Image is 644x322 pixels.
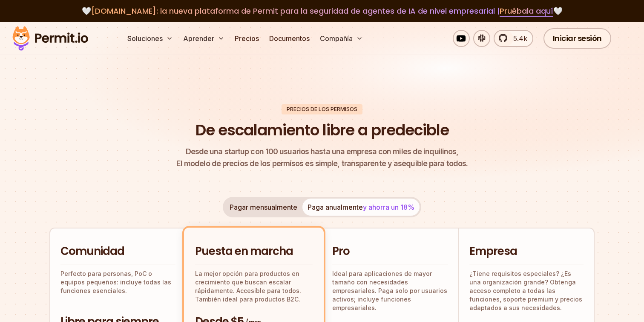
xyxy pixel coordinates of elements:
[494,30,533,47] a: 5.4k
[332,270,447,311] font: Ideal para aplicaciones de mayor tamaño con necesidades empresariales. Paga solo por usuarios act...
[60,243,124,259] font: Comunidad
[186,147,459,156] font: Desde una startup con 100 usuarios hasta una empresa con miles de inquilinos,
[176,159,468,168] font: El modelo de precios de los permisos es simple, transparente y asequible para todos.
[82,6,91,16] font: 🤍
[60,270,171,294] font: Perfecto para personas, PoC o equipos pequeños: incluye todas las funciones esenciales.
[127,34,163,43] font: Soluciones
[320,34,353,43] font: Compañía
[316,30,366,47] button: Compañía
[287,106,357,112] font: Precios de los permisos
[195,119,449,141] font: De escalamiento libre a predecible
[469,243,517,259] font: Empresa
[224,199,302,216] button: Pagar mensualmente
[180,30,228,47] button: Aprender
[553,33,602,44] font: Iniciar sesión
[553,6,563,16] font: 🤍
[9,24,92,53] img: Logotipo del permiso
[124,30,176,47] button: Soluciones
[91,6,500,16] font: [DOMAIN_NAME]: la nueva plataforma de Permit para la seguridad de agentes de IA de nivel empresar...
[469,270,582,311] font: ¿Tiene requisitos especiales? ¿Es una organización grande? Obtenga acceso completo a todas las fu...
[195,243,293,259] font: Puesta en marcha
[235,34,259,43] font: Precios
[269,34,310,43] font: Documentos
[231,30,262,47] a: Precios
[195,270,301,303] font: La mejor opción para productos en crecimiento que buscan escalar rápidamente. Accesible para todo...
[183,34,214,43] font: Aprender
[543,28,611,49] a: Iniciar sesión
[230,203,297,211] font: Pagar mensualmente
[332,243,350,259] font: Pro
[513,34,527,43] font: 5.4k
[266,30,313,47] a: Documentos
[500,6,553,17] a: Pruébala aquí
